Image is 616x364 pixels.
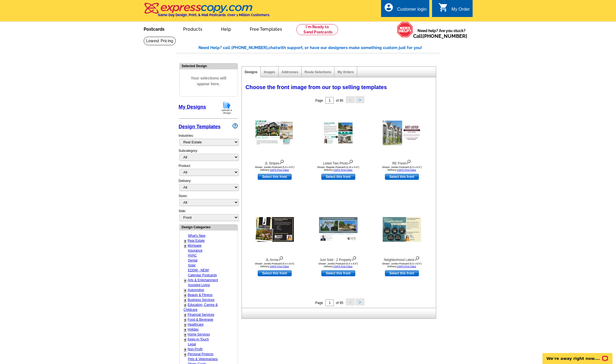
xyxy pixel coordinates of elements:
[315,301,323,305] span: Page
[184,293,186,297] a: +
[305,70,331,74] a: Route Selections
[422,33,467,39] a: [PHONE_NUMBER]
[188,337,209,341] a: Keep-in-Touch
[184,352,186,357] a: +
[188,323,204,326] a: Healthcare
[212,22,240,35] a: Help
[188,258,198,262] a: Dental
[282,70,298,74] a: Addresses
[188,254,197,257] a: HVAC
[188,249,203,252] a: Insurance
[188,278,218,282] a: Arts & Entertainment
[188,239,205,243] a: Real Estate
[397,169,416,171] a: USPS First Class
[241,22,291,35] a: Free Templates
[385,270,419,276] a: use this design
[383,121,421,145] img: RE Fresh
[397,7,427,15] div: Customer login
[188,313,214,317] a: Financial Services
[438,2,448,12] i: shopping_cart
[268,45,277,50] span: chat
[188,352,214,356] a: Personal Projects
[198,45,440,51] div: Need Help? call [PHONE_NUMBER], with support, or have our designers make something custom just fo...
[413,28,470,39] span: Need help? Are you stuck?
[188,263,196,267] a: Solar
[245,262,305,268] div: Shown: Jumbo Postcard (5.5 x 8.5") Delivery:
[180,224,238,230] div: Design Categories
[220,101,234,115] img: upload-design
[135,22,173,35] a: Postcards
[184,298,186,302] a: +
[179,163,238,178] div: Product:
[372,158,432,166] div: RE Fresh
[184,323,186,327] a: +
[319,217,357,242] img: Just Sold - 2 Property
[184,337,186,342] a: +
[372,166,432,171] div: Shown: Jumbo Postcard (5.5 x 8.5") Delivery:
[184,239,186,243] a: +
[184,328,186,332] a: +
[245,158,305,166] div: JL Stripes
[308,158,368,166] div: Listed Two Photo
[179,194,238,209] div: Sizes:
[372,262,432,268] div: Shown: Jumbo Postcard (5.5 x 8.5") Delivery:
[270,169,289,171] a: USPS First Class
[278,255,283,261] img: view design details
[348,158,353,164] img: view design details
[184,347,186,352] a: +
[144,7,270,17] a: Same Day Design, Print, & Mail Postcards. Over 1 Million Customers.
[336,301,343,305] span: of 95
[232,123,238,129] img: design-wizard-help-icon.png
[333,169,353,171] a: USPS First Class
[188,244,202,248] a: Mortgage
[356,96,364,103] button: >
[184,303,186,307] a: +
[188,347,203,351] a: Non-Profit
[179,130,238,148] div: Industries:
[184,332,186,337] a: +
[539,347,616,364] iframe: LiveChat chat widget
[384,6,427,13] a: account_circle Customer login
[264,70,275,74] a: Images
[184,278,186,283] a: +
[246,84,387,90] span: Choose the front image from our top selling templates
[180,63,238,69] div: Selected Design
[452,7,470,15] div: My Order
[188,342,196,346] a: Legal
[346,96,355,103] button: <
[413,33,467,39] span: Call
[179,104,206,110] a: My Designs
[174,22,211,35] a: Products
[258,270,292,276] a: use this design
[188,357,218,361] a: Pets & Veterinarians
[184,313,186,317] a: +
[188,328,199,331] a: Holiday
[184,70,234,92] span: Your selections will appear here.
[351,255,357,261] img: view design details
[258,174,292,180] a: use this design
[188,293,213,297] a: Beauty & Fitness
[188,283,210,287] a: Assisted Living
[321,270,355,276] a: use this design
[188,298,215,302] a: Business Services
[346,298,355,305] button: <
[406,158,411,164] img: view design details
[308,255,368,262] div: Just Sold - 2 Property
[438,6,470,13] a: shopping_cart My Order
[308,262,368,268] div: Shown: Jumbo Postcard (5.5 x 8.5") Delivery:
[384,2,394,12] i: account_circle
[188,268,209,272] a: EDDM - NEW!
[184,303,218,312] a: Education, Camps & Childcare
[256,121,294,145] img: JL Stripes
[372,255,432,262] div: Neighborhood Latest
[158,13,270,17] h4: Same Day Design, Print, & Mail Postcards. Over 1 Million Customers.
[356,298,364,305] button: >
[321,174,355,180] a: use this design
[188,318,213,322] a: Food & Beverage
[333,265,353,268] a: USPS First Class
[385,174,419,180] a: use this design
[383,217,421,242] img: Neighborhood Latest
[188,234,206,238] a: What's New
[184,244,186,248] a: +
[188,273,217,277] a: Calendar Postcards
